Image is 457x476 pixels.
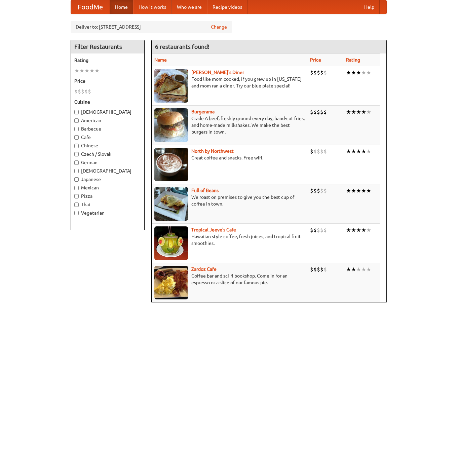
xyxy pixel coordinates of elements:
[207,0,247,14] a: Recipe videos
[310,108,313,116] li: $
[323,187,327,194] li: $
[320,226,323,234] li: $
[191,70,244,75] a: [PERSON_NAME]'s Diner
[346,69,351,76] li: ★
[317,226,320,234] li: $
[346,148,351,155] li: ★
[74,88,78,95] li: $
[74,176,141,183] label: Japanese
[79,67,84,74] li: ★
[317,108,320,116] li: $
[313,69,317,76] li: $
[74,168,141,174] label: [DEMOGRAPHIC_DATA]
[310,226,313,234] li: $
[71,21,232,33] div: Deliver to: [STREET_ADDRESS]
[74,78,141,84] h5: Price
[74,210,141,216] label: Vegetarian
[84,88,88,95] li: $
[310,69,313,76] li: $
[154,233,305,247] p: Hawaiian style coffee, fresh juices, and tropical fruit smoothies.
[317,148,320,155] li: $
[74,142,141,149] label: Chinese
[361,226,366,234] li: ★
[74,211,79,215] input: Vegetarian
[74,201,141,208] label: Thai
[74,169,79,173] input: [DEMOGRAPHIC_DATA]
[317,187,320,194] li: $
[366,108,371,116] li: ★
[361,69,366,76] li: ★
[154,272,305,286] p: Coffee bar and sci-fi bookshop. Come in for an espresso or a slice of our famous pie.
[346,226,351,234] li: ★
[323,266,327,273] li: $
[74,186,79,190] input: Mexican
[74,184,141,191] label: Mexican
[356,69,361,76] li: ★
[317,69,320,76] li: $
[310,148,313,155] li: $
[154,226,188,260] img: jeeves.jpg
[88,88,91,95] li: $
[74,125,141,132] label: Barbecue
[310,57,321,63] a: Price
[191,188,219,193] b: Full of Beans
[346,266,351,273] li: ★
[74,117,141,124] label: American
[74,57,141,64] h5: Rating
[310,266,313,273] li: $
[356,187,361,194] li: ★
[74,110,79,114] input: [DEMOGRAPHIC_DATA]
[356,266,361,273] li: ★
[356,108,361,116] li: ★
[313,108,317,116] li: $
[154,194,305,207] p: We roast on premises to give you the best cup of coffee in town.
[323,226,327,234] li: $
[154,187,188,221] img: beans.jpg
[154,69,188,103] img: sallys.jpg
[356,148,361,155] li: ★
[74,203,79,207] input: Thai
[351,69,356,76] li: ★
[74,134,141,141] label: Cafe
[346,108,351,116] li: ★
[133,0,172,14] a: How it works
[74,152,79,156] input: Czech / Slovak
[351,187,356,194] li: ★
[361,266,366,273] li: ★
[94,67,100,74] li: ★
[71,40,144,53] h4: Filter Restaurants
[74,194,79,198] input: Pizza
[313,266,317,273] li: $
[366,69,371,76] li: ★
[89,67,94,74] li: ★
[351,108,356,116] li: ★
[78,88,81,95] li: $
[361,187,366,194] li: ★
[74,193,141,199] label: Pizza
[310,187,313,194] li: $
[366,187,371,194] li: ★
[191,109,215,114] a: Burgerama
[74,177,79,182] input: Japanese
[320,266,323,273] li: $
[74,67,79,74] li: ★
[323,108,327,116] li: $
[71,0,110,14] a: FoodMe
[81,88,84,95] li: $
[351,266,356,273] li: ★
[320,187,323,194] li: $
[154,57,167,63] a: Name
[191,148,234,154] a: North by Northwest
[320,108,323,116] li: $
[323,148,327,155] li: $
[313,187,317,194] li: $
[154,266,188,299] img: zardoz.jpg
[359,0,380,14] a: Help
[154,115,305,135] p: Grade A beef, freshly ground every day, hand-cut fries, and home-made milkshakes. We make the bes...
[346,57,360,63] a: Rating
[191,227,236,232] a: Tropical Jeeve's Cafe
